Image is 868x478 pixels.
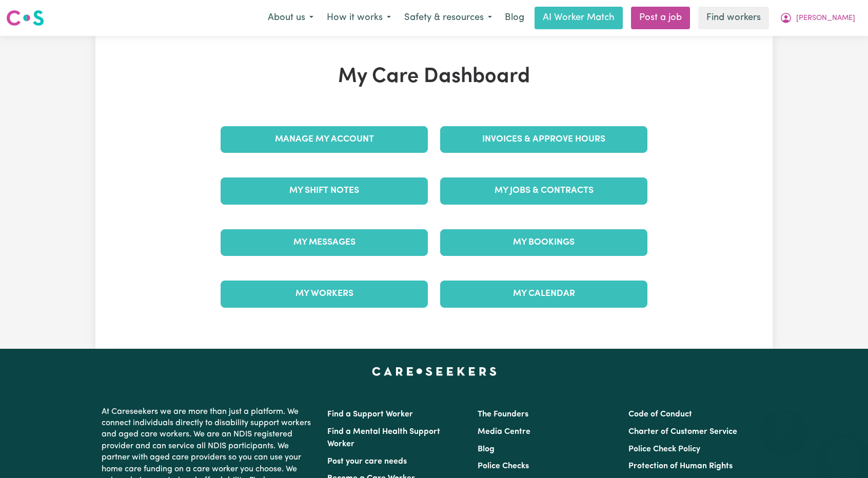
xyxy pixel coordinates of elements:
a: My Bookings [440,229,647,256]
button: My Account [773,7,862,29]
a: AI Worker Match [535,7,623,29]
a: The Founders [478,410,528,419]
a: Invoices & Approve Hours [440,126,647,153]
a: Post your care needs [327,457,407,466]
a: My Shift Notes [221,177,428,204]
a: Find a Support Worker [327,410,413,419]
button: About us [261,7,320,29]
a: Police Checks [478,462,529,470]
span: [PERSON_NAME] [796,13,855,24]
a: Media Centre [478,428,530,436]
a: Careseekers home page [372,367,497,375]
a: Code of Conduct [628,410,692,419]
iframe: Close message [774,412,794,433]
a: Blog [478,445,495,453]
a: My Jobs & Contracts [440,177,647,204]
a: Blog [499,7,530,29]
img: Careseekers logo [6,9,44,27]
iframe: Button to launch messaging window [827,437,860,470]
button: How it works [320,7,398,29]
a: Manage My Account [221,126,428,153]
a: My Messages [221,229,428,256]
a: Post a job [631,7,690,29]
h1: My Care Dashboard [214,65,654,89]
a: Charter of Customer Service [628,428,737,436]
a: Protection of Human Rights [628,462,733,470]
button: Safety & resources [398,7,499,29]
a: My Workers [221,281,428,307]
a: Careseekers logo [6,6,44,30]
a: Find a Mental Health Support Worker [327,428,440,448]
a: Find workers [698,7,769,29]
a: Police Check Policy [628,445,700,453]
a: My Calendar [440,281,647,307]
